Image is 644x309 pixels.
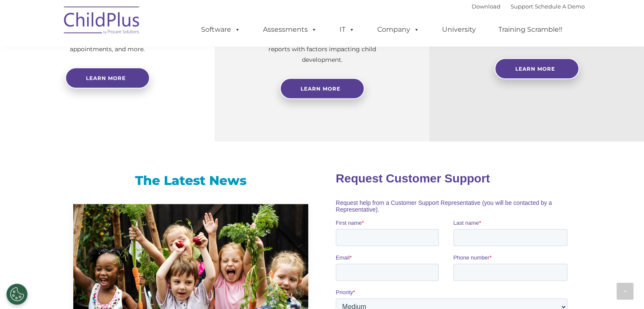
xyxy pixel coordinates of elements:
a: Training Scramble!! [490,21,571,38]
a: Software [193,21,249,38]
a: IT [331,21,363,38]
a: University [434,21,484,38]
a: Download [472,3,500,10]
a: Schedule A Demo [535,3,585,10]
iframe: Chat Widget [506,218,644,309]
span: Last name [118,56,144,62]
img: ChildPlus by Procare Solutions [60,0,144,43]
a: Support [511,3,533,10]
a: Company [369,21,428,38]
span: Learn more [86,75,126,81]
a: Learn More [280,78,365,99]
span: Phone number [118,91,154,97]
span: Learn More [301,86,340,92]
button: Cookies Settings [6,284,28,305]
a: Learn More [495,58,579,79]
a: Assessments [254,21,326,38]
h3: The Latest News [73,172,308,189]
span: Learn More [515,66,555,72]
a: Learn more [65,67,150,88]
font: | [472,3,585,10]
